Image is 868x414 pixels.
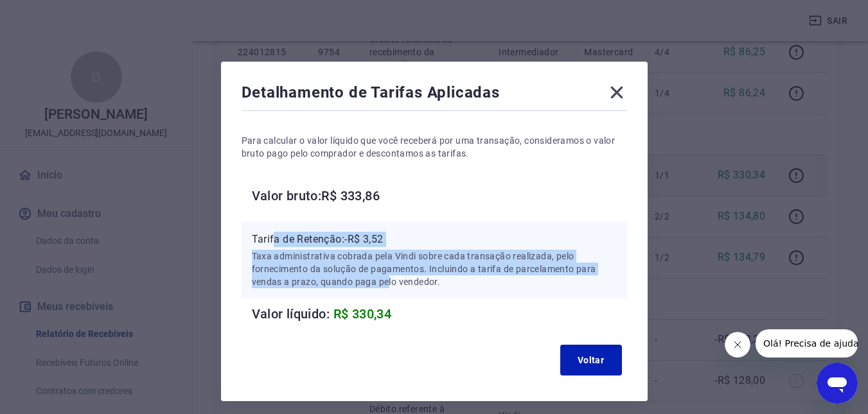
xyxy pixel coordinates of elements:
[242,134,627,160] p: Para calcular o valor líquido que você receberá por uma transação, consideramos o valor bruto pag...
[252,304,627,324] h6: Valor líquido:
[252,185,627,206] h6: Valor bruto: R$ 333,86
[560,345,622,375] button: Voltar
[8,9,108,19] span: Olá! Precisa de ajuda?
[725,332,750,358] iframe: Fechar mensagem
[252,250,617,288] p: Taxa administrativa cobrada pela Vindi sobre cada transação realizada, pelo fornecimento da soluç...
[252,232,617,247] p: Tarifa de Retenção: -R$ 3,52
[242,82,627,108] div: Detalhamento de Tarifas Aplicadas
[756,329,858,358] iframe: Mensagem da empresa
[333,306,392,322] span: R$ 330,34
[817,363,858,404] iframe: Botão para abrir a janela de mensagens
